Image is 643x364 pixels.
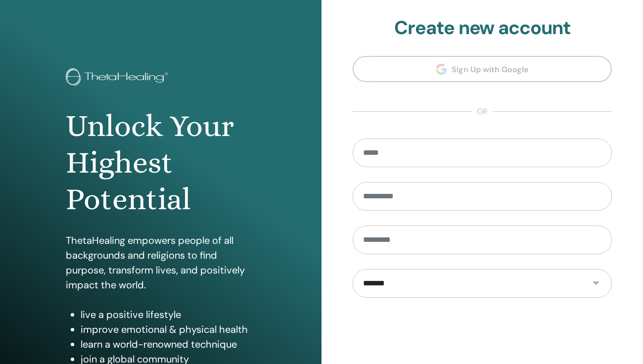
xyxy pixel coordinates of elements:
h2: Create new account [353,17,612,40]
iframe: reCAPTCHA [407,313,557,351]
p: ThetaHealing empowers people of all backgrounds and religions to find purpose, transform lives, a... [66,233,255,292]
li: learn a world-renowned technique [81,337,255,352]
li: live a positive lifestyle [81,307,255,322]
span: or [472,106,493,118]
h1: Unlock Your Highest Potential [66,108,255,218]
li: improve emotional & physical health [81,322,255,337]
